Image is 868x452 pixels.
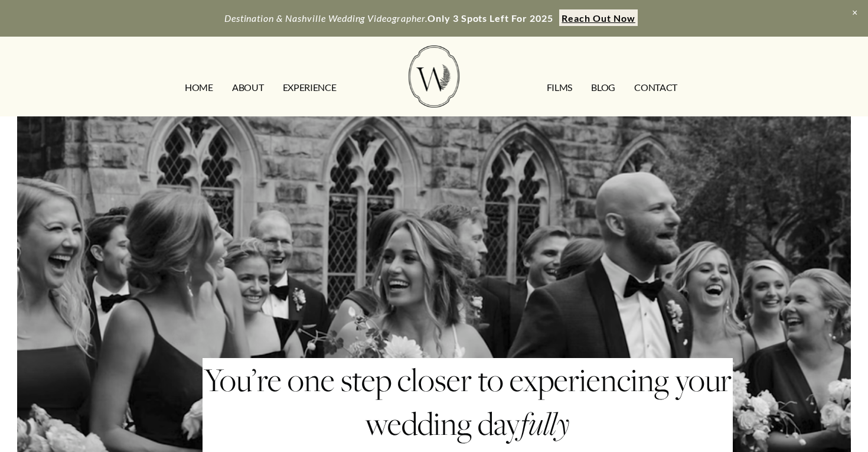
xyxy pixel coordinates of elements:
[203,358,733,446] h2: You’re one step closer to experiencing your wedding day
[283,78,337,97] a: EXPERIENCE
[634,78,677,97] a: CONTACT
[591,78,615,97] a: Blog
[409,45,459,108] img: Wild Fern Weddings
[562,12,635,24] strong: Reach Out Now
[547,78,572,97] a: FILMS
[559,9,638,26] a: Reach Out Now
[185,78,213,97] a: HOME
[232,78,263,97] a: ABOUT
[520,401,570,445] em: fully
